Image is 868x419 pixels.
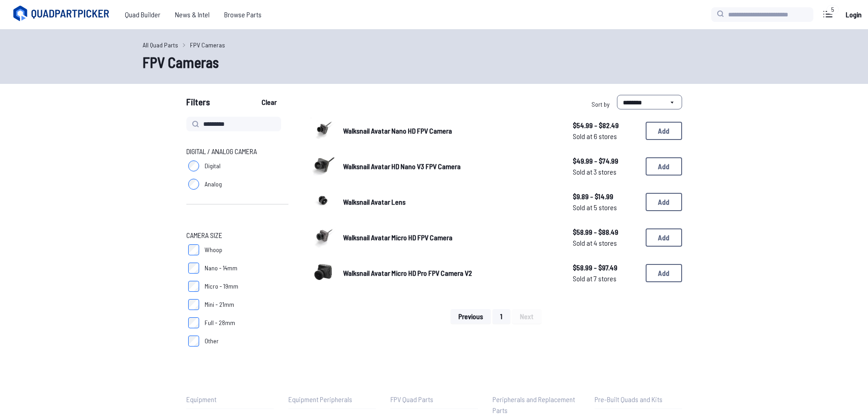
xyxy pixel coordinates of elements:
select: Sort by [617,95,682,109]
input: Digital [188,160,199,171]
img: image [310,152,336,178]
a: image [310,259,336,287]
a: All Quad Parts [143,40,178,50]
a: image [310,223,336,252]
span: Mini - 21mm [205,300,234,309]
img: image [310,223,336,249]
button: 1 [493,309,510,324]
a: Walksnail Avatar Micro HD Pro FPV Camera V2 [343,268,558,279]
span: Full - 28mm [205,318,235,327]
span: $54.99 - $82.49 [573,120,638,131]
img: image [310,188,336,213]
span: Sold at 7 stores [573,273,638,284]
button: Previous [451,309,491,324]
h1: FPV Cameras [143,51,726,73]
span: Walksnail Avatar Nano HD FPV Camera [343,126,452,135]
button: Add [646,228,682,247]
span: Previous [458,313,483,320]
a: News & Intel [168,5,217,24]
a: Walksnail Avatar Micro HD FPV Camera [343,232,558,243]
span: Nano - 14mm [205,264,237,273]
span: $58.99 - $97.49 [573,262,638,273]
a: Login [842,5,864,24]
span: Sold at 4 stores [573,238,638,248]
a: Walksnail Avatar Lens [343,197,558,207]
a: image [310,117,336,145]
a: FPV Cameras [190,40,225,50]
span: Filters [186,95,210,113]
p: FPV Quad Parts [390,394,478,405]
span: Walksnail Avatar Lens [343,197,406,206]
p: Equipment Peripherals [288,394,376,405]
span: $49.99 - $74.99 [573,155,638,166]
span: Sort by [591,100,610,108]
button: Add [646,264,682,282]
a: image [310,188,336,216]
input: Other [188,336,199,347]
p: Equipment [186,394,274,405]
span: Sold at 5 stores [573,202,638,213]
input: Full - 28mm [188,317,199,328]
input: Mini - 21mm [188,299,199,310]
a: Walksnail Avatar HD Nano V3 FPV Camera [343,161,558,172]
span: Sold at 3 stores [573,166,638,177]
button: Clear [254,95,284,109]
button: Add [646,193,682,211]
span: Digital / Analog Camera [186,146,257,157]
span: Walksnail Avatar Micro HD FPV Camera [343,233,452,242]
input: Whoop [188,244,199,255]
input: Analog [188,179,199,190]
span: Micro - 19mm [205,282,238,291]
input: Micro - 19mm [188,281,199,292]
span: Sold at 6 stores [573,131,638,142]
p: Peripherals and Replacement Parts [493,394,580,416]
span: Walksnail Avatar Micro HD Pro FPV Camera V2 [343,269,472,277]
span: Analog [205,180,222,189]
input: Nano - 14mm [188,263,199,274]
span: Walksnail Avatar HD Nano V3 FPV Camera [343,162,461,171]
p: Pre-Built Quads and Kits [595,394,682,405]
span: Digital [205,161,221,171]
button: Add [646,122,682,140]
a: Quad Builder [118,5,168,24]
span: Whoop [205,245,222,254]
span: Other [205,336,219,346]
img: image [310,117,336,142]
span: $9.89 - $14.99 [573,191,638,202]
img: image [310,259,336,285]
a: image [310,152,336,181]
a: Browse Parts [217,5,269,24]
a: Walksnail Avatar Nano HD FPV Camera [343,125,558,136]
span: $58.99 - $88.49 [573,227,638,238]
div: 5 [827,5,839,14]
button: Add [646,157,682,176]
span: Camera Size [186,230,222,241]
